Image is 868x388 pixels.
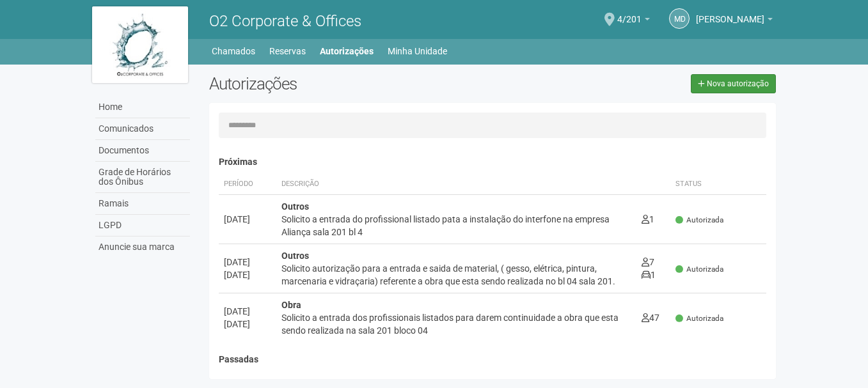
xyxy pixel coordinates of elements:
[92,6,188,83] img: logo.jpg
[209,12,361,30] span: O2 Corporate & Offices
[617,2,642,24] span: 4/201
[675,313,723,324] span: Autorizada
[219,174,276,195] th: Período
[224,256,271,268] div: [DATE]
[95,215,190,237] a: LGPD
[209,74,483,93] h2: Autorizações
[224,213,271,226] div: [DATE]
[276,174,636,195] th: Descrição
[642,270,656,280] span: 1
[281,251,309,261] strong: Outros
[281,201,309,212] strong: Outros
[707,79,769,88] span: Nova autorização
[675,264,723,275] span: Autorizada
[219,157,767,167] h4: Próximas
[224,268,271,281] div: [DATE]
[669,8,690,29] a: Md
[281,262,631,288] div: Solicito autorização para a entrada e saida de material, ( gesso, elétrica, pintura, marcenaria e...
[642,313,659,323] span: 47
[95,140,190,162] a: Documentos
[219,355,767,364] h4: Passadas
[642,214,654,224] span: 1
[95,193,190,215] a: Ramais
[224,318,271,330] div: [DATE]
[281,311,631,337] div: Solicito a entrada dos profissionais listados para darem continuidade a obra que esta sendo reali...
[95,97,190,118] a: Home
[281,300,301,310] strong: Obra
[696,2,764,24] span: Marcelo de Andrade Ferreira
[212,42,255,60] a: Chamados
[281,213,631,238] div: Solicito a entrada do profissional listado pata a instalação do interfone na empresa Aliança sala...
[642,257,654,267] span: 7
[388,42,447,60] a: Minha Unidade
[691,74,776,93] a: Nova autorização
[696,16,773,26] a: [PERSON_NAME]
[224,305,271,318] div: [DATE]
[320,42,374,60] a: Autorizações
[675,215,723,226] span: Autorizada
[670,174,766,195] th: Status
[95,162,190,193] a: Grade de Horários dos Ônibus
[95,118,190,140] a: Comunicados
[269,42,306,60] a: Reservas
[617,16,650,26] a: 4/201
[95,237,190,258] a: Anuncie sua marca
